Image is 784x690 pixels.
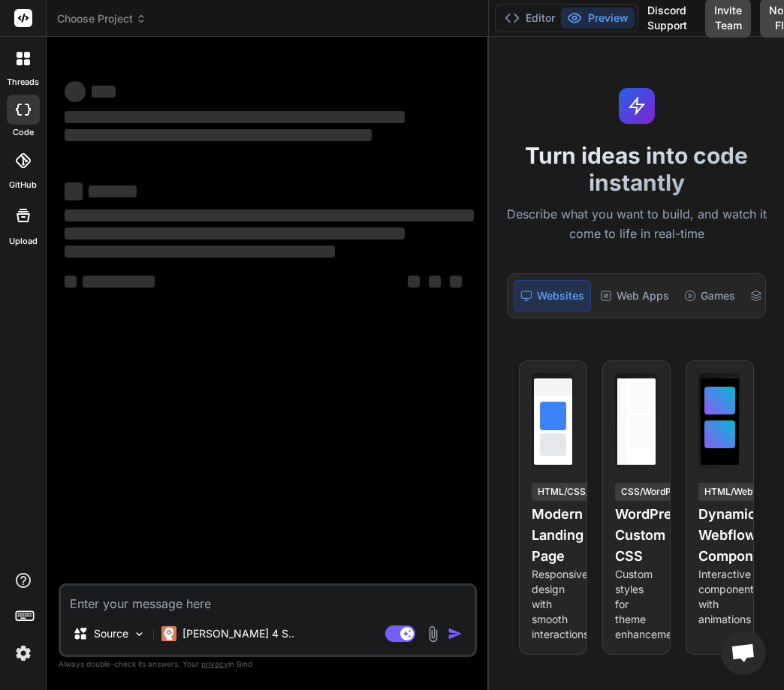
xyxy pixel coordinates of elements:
span: ‌ [65,276,77,288]
p: [PERSON_NAME] 4 S.. [182,626,294,641]
span: ‌ [65,246,335,258]
span: ‌ [83,276,155,288]
img: settings [11,640,36,666]
span: ‌ [65,81,86,102]
p: Responsive design with smooth interactions [532,567,574,642]
p: Source [94,626,128,641]
button: Preview [561,8,635,29]
div: CSS/WordPress [615,483,695,501]
p: Custom styles for theme enhancement [615,567,658,642]
img: attachment [424,625,442,643]
div: Websites [514,280,591,312]
p: Describe what you want to build, and watch it come to life in real-time [498,205,775,243]
div: Games [678,280,741,312]
label: GitHub [9,179,37,191]
h4: Modern Landing Page [532,504,574,567]
img: icon [448,626,463,641]
h4: Dynamic Webflow Component [698,504,741,567]
span: privacy [201,659,228,668]
h1: Turn ideas into code instantly [498,142,775,196]
label: code [13,126,34,139]
span: ‌ [429,276,441,288]
span: Choose Project [57,11,146,26]
p: Interactive components with animations [698,567,741,627]
span: ‌ [408,276,420,288]
span: ‌ [65,182,83,200]
img: Claude 4 Sonnet [161,626,176,641]
div: HTML/Webflow [698,483,777,501]
span: ‌ [65,111,405,123]
span: ‌ [65,227,405,240]
span: ‌ [65,129,372,141]
span: ‌ [450,276,462,288]
div: Open chat [721,630,766,675]
img: Pick Models [133,628,146,640]
h4: WordPress Custom CSS [615,504,658,567]
span: ‌ [89,185,137,197]
span: ‌ [92,86,116,98]
button: Editor [499,8,561,29]
p: Always double-check its answers. Your in Bind [59,657,477,671]
div: HTML/CSS/JS [532,483,605,501]
label: Upload [9,235,38,248]
label: threads [7,76,39,89]
div: Web Apps [594,280,675,312]
span: ‌ [65,209,474,221]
